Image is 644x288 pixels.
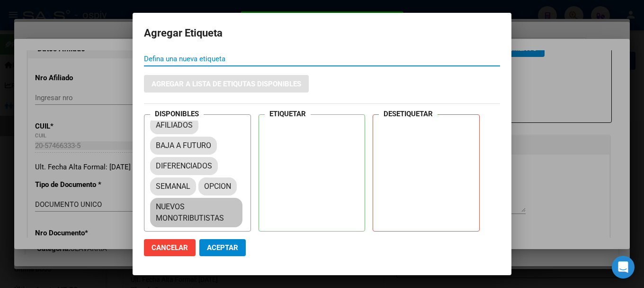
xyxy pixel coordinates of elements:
div: Open Intercom Messenger [612,256,635,279]
span: Aceptar [207,243,238,252]
h4: DESETIQUETAR [379,108,438,121]
span: Cancelar [152,243,188,252]
h2: Agregar Etiqueta [144,24,500,42]
button: Agregar a lista de etiqutas disponibles [144,75,309,93]
mat-chip: OPCION [198,177,237,195]
h4: DISPONIBLES [150,108,204,121]
span: Agregar a lista de etiqutas disponibles [152,80,301,88]
button: Aceptar [199,239,246,256]
mat-chip: AFILIADOS [150,116,198,134]
button: Cancelar [144,239,196,256]
mat-chip: NUEVOS MONOTRIBUTISTAS [150,198,242,227]
mat-chip: SEMANAL [150,177,196,195]
mat-chip: BAJA A FUTURO [150,137,217,155]
mat-chip: DIFERENCIADOS [150,157,218,175]
h4: ETIQUETAR [265,108,311,121]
